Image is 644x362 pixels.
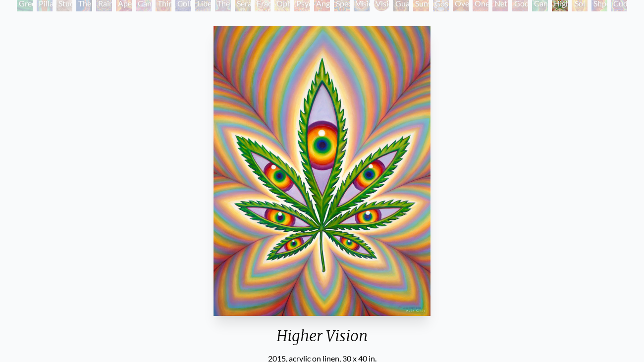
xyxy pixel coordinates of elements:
[210,327,435,353] div: Higher Vision
[214,26,431,316] img: Higher-Vision-2015-Alex-Grey-watermarked.jpg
